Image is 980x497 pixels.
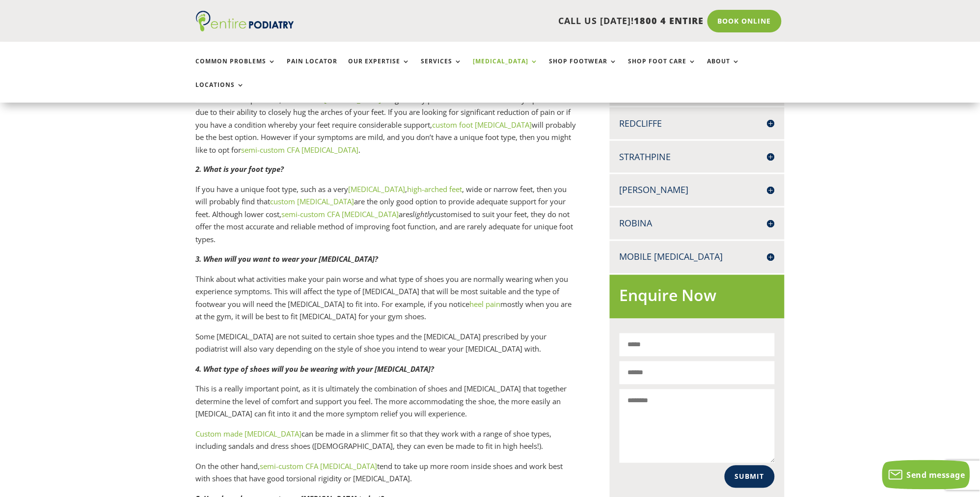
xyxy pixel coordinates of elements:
a: Book Online [708,10,782,32]
p: CALL US [DATE]! [332,15,704,28]
em: 2. What is your foot type? [195,165,284,174]
a: Shop Footwear [549,58,618,79]
em: slightly [409,210,433,220]
p: If you have a unique foot type, such as a very , , wide or narrow feet, then you will probably fi... [195,184,577,254]
a: semi-custom CFA [MEDICAL_DATA] [281,210,399,220]
a: Common Problems [196,58,276,79]
a: [MEDICAL_DATA] [348,185,405,194]
span: Send message [907,469,965,480]
h2: Enquire Now [620,285,775,312]
a: Our Expertise [349,58,410,79]
a: Entire Podiatry [196,24,294,33]
h4: Redcliffe [620,117,775,130]
a: Pain Locator [287,58,338,79]
button: Send message [882,460,970,490]
a: Services [421,58,463,79]
a: custom foot [MEDICAL_DATA] [281,95,381,105]
p: On the other hand, tend to take up more room inside shoes and work best with shoes that have good... [195,461,577,493]
p: can be made in a slimmer fit so that they work with a range of shoe types, including sandals and ... [195,428,577,461]
em: What type of shoes will you be wearing with your [MEDICAL_DATA]? [203,364,434,374]
a: high-arched feet [407,185,462,194]
h4: [PERSON_NAME] [620,184,775,196]
p: In our clinical experience, will generally provide the most effective symptom relief due to their... [195,94,577,164]
a: Shop Foot Care [628,58,697,79]
a: About [708,58,740,79]
em: 3. [195,254,201,264]
a: Locations [196,82,245,103]
a: Custom made [MEDICAL_DATA] [195,429,301,439]
a: custom foot [MEDICAL_DATA] [432,120,532,130]
em: When will you want to wear your [MEDICAL_DATA]? [203,254,378,264]
h4: Strathpine [620,151,775,163]
span: 1800 4 ENTIRE [634,15,704,27]
p: This is a really important point, as it is ultimately the combination of shoes and [MEDICAL_DATA]... [195,383,577,428]
button: Submit [725,466,775,488]
a: semi-custom CFA [MEDICAL_DATA] [260,462,377,471]
a: heel pain [469,300,500,309]
a: semi-custom CFA [MEDICAL_DATA] [241,145,358,155]
a: custom [MEDICAL_DATA] [270,197,354,207]
em: 4. [195,364,201,374]
img: logo (1) [196,11,294,31]
h4: Robina [620,218,775,230]
h4: Mobile [MEDICAL_DATA] [620,251,775,263]
a: [MEDICAL_DATA] [473,58,539,79]
p: Some [MEDICAL_DATA] are not suited to certain shoe types and the [MEDICAL_DATA] prescribed by you... [195,331,577,363]
p: Think about what activities make your pain worse and what type of shoes you are normally wearing ... [195,274,577,331]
